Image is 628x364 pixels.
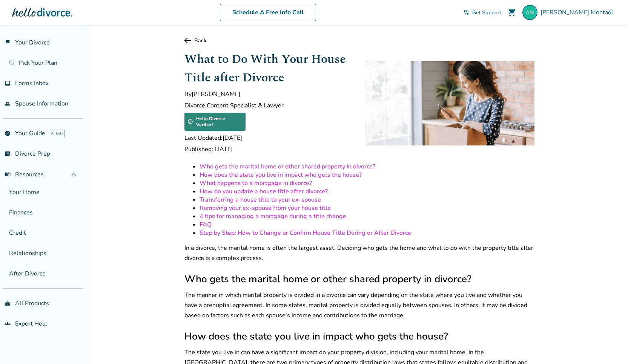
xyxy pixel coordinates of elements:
a: Schedule A Free Info Call [220,4,316,21]
span: phone_in_talk [463,9,469,15]
span: Forms Inbox [15,79,49,87]
a: How do you update a house title after divorce? [200,187,328,196]
h2: How does the state you live in impact who gets the house? [184,330,534,343]
a: How does the state you live in impact who gets the house? [200,171,362,179]
span: inbox [5,80,11,86]
span: flag_2 [5,40,11,46]
span: Resources [5,170,44,179]
span: AI beta [50,130,64,137]
a: Step by Step: How to Change or Confirm House Title During or After Divorce [200,229,411,237]
a: What happens to a mortgage in divorce? [200,179,312,187]
a: Removing your ex-spouse from your house title [200,204,331,212]
iframe: Chat Widget [590,328,628,364]
div: Hello Divorce Verified [184,113,246,131]
span: people [5,101,11,107]
span: Divorce Content Specialist & Lawyer [184,101,353,110]
span: groups [5,321,11,327]
a: Back [184,37,534,44]
span: expand_less [69,170,78,179]
h1: What to Do With Your House Title after Divorce [184,50,353,87]
span: explore [5,130,11,136]
a: 4 tips for managing a mortgage during a title change [200,212,346,220]
a: FAQ [200,220,212,229]
span: By [PERSON_NAME] [184,90,353,98]
span: Published: [DATE] [184,145,353,153]
span: shopping_cart [507,8,516,17]
span: list_alt_check [5,151,11,157]
a: Transferring a house title to your ex-spouse [200,196,321,204]
a: Who gets the marital home or other shared property in divorce? [200,162,375,171]
span: menu_book [5,171,11,177]
span: Last Updated: [DATE] [184,134,353,142]
img: woman standing in kitchen with phone and moving box [365,61,534,145]
a: phone_in_talkGet Support [463,9,501,16]
span: Get Support [472,9,501,16]
span: [PERSON_NAME] Mohtadi [540,8,616,17]
h2: Who gets the marital home or other shared property in divorce? [184,272,534,286]
img: adrenam@gmail.com [522,5,537,20]
p: The manner in which marital property is divided in a divorce can vary depending on the state wher... [184,290,534,321]
p: In a divorce, the marital home is often the largest asset. Deciding who gets the home and what to... [184,243,534,263]
span: shopping_basket [5,300,11,306]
